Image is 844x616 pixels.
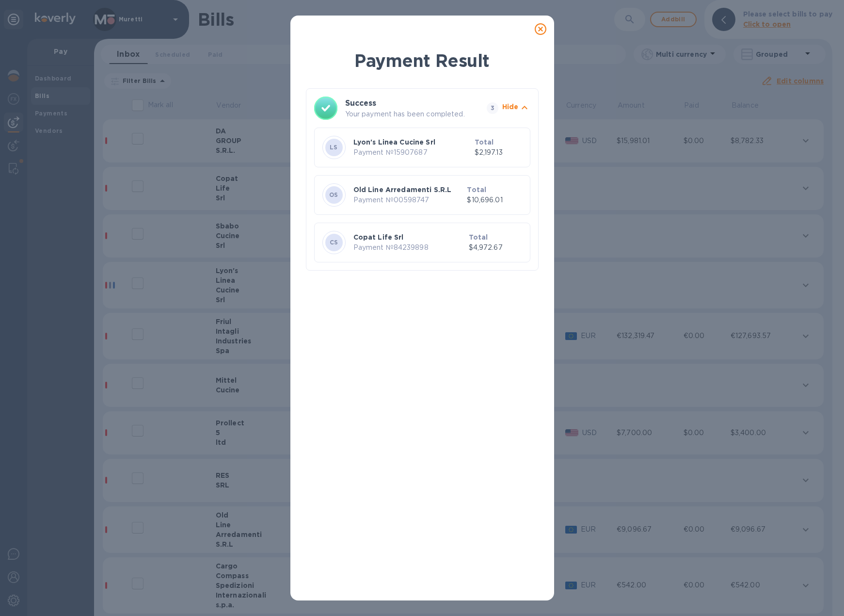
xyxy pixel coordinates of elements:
b: Total [467,186,486,194]
p: $4,972.67 [469,243,522,253]
button: Hide [502,102,530,115]
p: $2,197.13 [475,147,522,158]
p: Old Line Arredamenti S.R.L [353,185,463,195]
b: OS [329,191,338,198]
b: CS [330,239,338,246]
p: Payment № 00598747 [353,195,463,205]
p: Copat Life Srl [353,232,465,242]
h1: Payment Result [306,49,539,73]
h3: Success [345,97,469,109]
p: Hide [502,102,519,112]
b: Total [475,138,494,146]
p: Payment № 15907687 [353,147,471,158]
p: $10,696.01 [467,195,522,205]
b: Total [469,233,488,241]
span: 3 [487,102,498,114]
b: LS [330,144,338,151]
p: Lyon's Linea Cucine Srl [353,137,471,147]
p: Your payment has been completed. [345,109,483,119]
p: Payment № 84239898 [353,243,465,253]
